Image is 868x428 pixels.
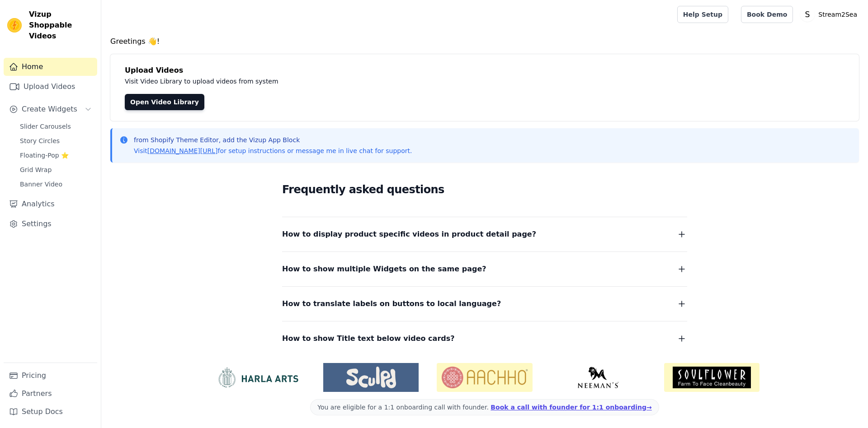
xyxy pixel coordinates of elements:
[125,65,844,76] h4: Upload Videos
[20,165,52,174] span: Grid Wrap
[282,298,501,310] span: How to translate labels on buttons to local language?
[4,367,97,385] a: Pricing
[741,6,793,23] a: Book Demo
[323,367,419,388] img: Sculpd US
[282,228,536,241] span: How to display product specific videos in product detail page?
[551,367,646,388] img: Neeman's
[125,94,204,110] a: Open Video Library
[282,332,455,345] span: How to show Title text below video cards?
[491,404,651,411] a: Book a call with founder for 1:1 onboarding
[282,228,687,241] button: How to display product specific videos in product detail page?
[110,36,859,47] h4: Greetings 👋!
[282,263,687,275] button: How to show multiple Widgets on the same page?
[4,58,97,76] a: Home
[125,76,530,87] p: Visit Video Library to upload videos from system
[282,181,687,199] h2: Frequently asked questions
[14,135,97,147] a: Story Circles
[147,147,218,154] a: [DOMAIN_NAME][URL]
[4,215,97,233] a: Settings
[677,6,728,23] a: Help Setup
[20,136,60,145] span: Story Circles
[14,120,97,133] a: Slider Carousels
[20,151,69,160] span: Floating-Pop ⭐
[4,78,97,96] a: Upload Videos
[4,195,97,213] a: Analytics
[4,385,97,403] a: Partners
[815,6,861,23] p: Stream2Sea
[134,135,412,144] p: from Shopify Theme Editor, add the Vizup App Block
[4,403,97,421] a: Setup Docs
[20,122,71,131] span: Slider Carousels
[664,363,759,392] img: Soulflower
[210,367,305,388] img: HarlaArts
[29,9,94,42] span: Vizup Shoppable Videos
[805,10,810,19] text: S
[282,263,486,275] span: How to show multiple Widgets on the same page?
[7,18,22,33] img: Vizup
[20,180,62,189] span: Banner Video
[4,100,97,118] button: Create Widgets
[14,178,97,191] a: Banner Video
[134,146,412,155] p: Visit for setup instructions or message me in live chat for support.
[14,149,97,162] a: Floating-Pop ⭐
[14,163,97,176] a: Grid Wrap
[22,104,77,115] span: Create Widgets
[437,363,532,392] img: Aachho
[282,298,687,310] button: How to translate labels on buttons to local language?
[282,332,687,345] button: How to show Title text below video cards?
[800,6,861,23] button: S Stream2Sea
